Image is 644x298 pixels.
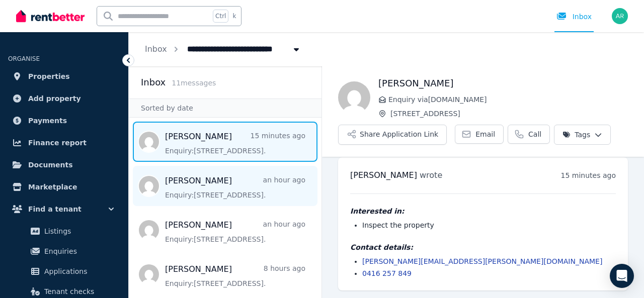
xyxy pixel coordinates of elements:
[8,199,120,219] button: Find a tenant
[145,44,167,54] a: Inbox
[561,171,616,179] time: 15 minutes ago
[44,285,112,297] span: Tenant checks
[8,177,120,197] a: Marketplace
[12,241,116,261] a: Enquiries
[562,130,590,140] span: Tags
[28,181,77,193] span: Marketplace
[420,170,442,180] span: wrote
[338,125,447,145] button: Share Application Link
[612,8,628,24] img: Aram Rudd
[8,155,120,175] a: Documents
[8,66,120,86] a: Properties
[508,125,550,144] a: Call
[390,109,628,119] span: [STREET_ADDRESS]
[165,131,305,156] a: [PERSON_NAME]15 minutes agoEnquiry:[STREET_ADDRESS].
[165,175,305,200] a: [PERSON_NAME]an hour agoEnquiry:[STREET_ADDRESS].
[362,257,602,265] a: [PERSON_NAME][EMAIL_ADDRESS][PERSON_NAME][DOMAIN_NAME]
[16,9,85,24] img: RentBetter
[12,221,116,241] a: Listings
[8,133,120,153] a: Finance report
[213,10,228,23] span: Ctrl
[554,125,611,145] button: Tags
[172,79,216,87] span: 11 message s
[129,32,317,66] nav: Breadcrumb
[28,159,73,171] span: Documents
[388,94,628,105] span: Enquiry via [DOMAIN_NAME]
[455,125,504,144] a: Email
[378,76,628,90] h1: [PERSON_NAME]
[232,12,236,20] span: k
[8,88,120,109] a: Add property
[528,129,541,139] span: Call
[350,206,616,216] h4: Interested in:
[12,261,116,281] a: Applications
[362,220,616,230] li: Inspect the property
[28,92,81,105] span: Add property
[44,225,112,237] span: Listings
[28,115,67,127] span: Payments
[350,242,616,252] h4: Contact details:
[28,137,87,149] span: Finance report
[556,12,592,22] div: Inbox
[165,219,305,244] a: [PERSON_NAME]an hour agoEnquiry:[STREET_ADDRESS].
[350,170,417,180] span: [PERSON_NAME]
[141,75,166,89] h2: Inbox
[338,81,370,114] img: Kathy Sudnik
[44,265,112,277] span: Applications
[8,111,120,131] a: Payments
[28,70,70,82] span: Properties
[362,269,412,277] a: 0416 257 849
[28,203,82,215] span: Find a tenant
[44,245,112,257] span: Enquiries
[610,264,634,288] div: Open Intercom Messenger
[129,98,321,118] div: Sorted by date
[475,129,495,139] span: Email
[8,55,40,62] span: ORGANISE
[165,263,305,288] a: [PERSON_NAME]8 hours agoEnquiry:[STREET_ADDRESS].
